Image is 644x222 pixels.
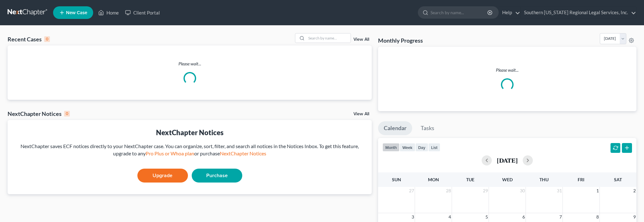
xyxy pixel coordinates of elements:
[408,187,415,195] span: 27
[519,187,526,195] span: 30
[411,213,415,221] span: 3
[521,7,636,18] a: Southern [US_STATE] Regional Legal Services, Inc.
[64,111,70,117] div: 0
[383,67,631,73] p: Please wait...
[466,177,474,182] span: Tue
[306,33,351,43] input: Search by name...
[445,187,452,195] span: 28
[633,213,636,221] span: 9
[137,169,188,183] a: Upgrade
[8,110,70,117] div: NextChapter Notices
[448,213,452,221] span: 4
[192,169,242,183] a: Purchase
[353,37,369,42] a: View All
[596,187,599,195] span: 1
[596,213,599,221] span: 8
[497,157,518,164] h2: [DATE]
[482,187,489,195] span: 29
[146,150,194,156] a: Pro Plus or Whoa plan
[400,143,415,152] button: week
[44,36,50,42] div: 0
[499,7,520,18] a: Help
[378,121,412,135] a: Calendar
[13,128,367,137] div: NextChapter Notices
[13,143,367,157] div: NextChapter saves ECF notices directly to your NextChapter case. You can organize, sort, filter, ...
[378,37,423,44] h3: Monthly Progress
[8,61,372,67] p: Please wait...
[220,150,266,156] a: NextChapter Notices
[633,187,636,195] span: 2
[392,177,401,182] span: Sun
[522,213,526,221] span: 6
[95,7,122,18] a: Home
[559,213,563,221] span: 7
[430,7,488,18] input: Search by name...
[428,143,440,152] button: list
[428,177,439,182] span: Mon
[122,7,163,18] a: Client Portal
[578,177,584,182] span: Fri
[382,143,400,152] button: month
[415,121,440,135] a: Tasks
[556,187,563,195] span: 31
[502,177,513,182] span: Wed
[8,35,50,43] div: Recent Cases
[353,112,369,116] a: View All
[66,10,87,15] span: New Case
[485,213,489,221] span: 5
[539,177,549,182] span: Thu
[614,177,622,182] span: Sat
[415,143,428,152] button: day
